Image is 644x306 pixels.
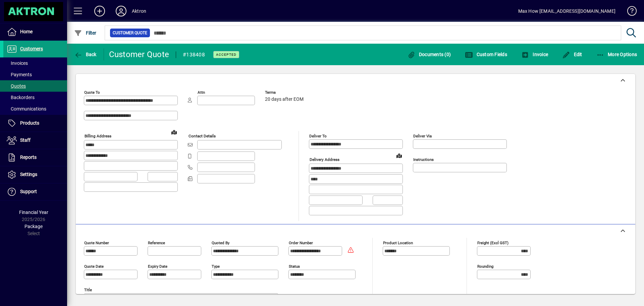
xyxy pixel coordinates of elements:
[198,90,205,95] mat-label: Attn
[3,103,67,115] a: Communications
[406,48,452,60] button: Documents (0)
[7,106,46,112] span: Communications
[212,240,229,245] mat-label: Quoted by
[265,97,304,102] span: 20 days after EOM
[477,240,508,245] mat-label: Freight (excl GST)
[265,90,305,95] span: Terms
[394,150,405,161] a: View on map
[3,80,67,92] a: Quotes
[383,240,413,245] mat-label: Product location
[465,52,507,57] span: Custom Fields
[84,90,100,95] mat-label: Quote To
[20,137,31,143] span: Staff
[3,92,67,103] a: Backorders
[74,30,97,36] span: Filter
[3,57,67,69] a: Invoices
[89,5,110,17] button: Add
[521,52,548,57] span: Invoice
[3,132,67,149] a: Staff
[216,52,236,57] span: ACCEPTED
[148,264,167,268] mat-label: Expiry date
[3,166,67,183] a: Settings
[3,149,67,166] a: Reports
[3,24,67,40] a: Home
[20,29,33,34] span: Home
[20,46,43,51] span: Customers
[463,48,509,60] button: Custom Fields
[562,52,582,57] span: Edit
[20,155,37,160] span: Reports
[24,224,43,229] span: Package
[596,52,637,57] span: More Options
[84,287,92,292] mat-label: Title
[109,49,169,60] div: Customer Quote
[148,240,165,245] mat-label: Reference
[622,1,636,23] a: Knowledge Base
[169,127,179,137] a: View on map
[520,48,550,60] button: Invoice
[20,189,37,194] span: Support
[110,5,132,17] button: Profile
[20,120,39,126] span: Products
[413,157,434,162] mat-label: Instructions
[3,115,67,132] a: Products
[289,264,300,268] mat-label: Status
[212,264,220,268] mat-label: Type
[132,6,146,16] div: Aktron
[84,264,104,268] mat-label: Quote date
[7,60,28,66] span: Invoices
[19,210,48,215] span: Financial Year
[560,48,584,60] button: Edit
[74,52,97,57] span: Back
[595,48,639,60] button: More Options
[3,183,67,200] a: Support
[72,48,98,60] button: Back
[518,6,615,16] div: Max How [EMAIL_ADDRESS][DOMAIN_NAME]
[7,72,32,77] span: Payments
[113,30,147,36] span: Customer Quote
[20,172,37,177] span: Settings
[413,134,432,138] mat-label: Deliver via
[289,240,313,245] mat-label: Order number
[72,27,98,39] button: Filter
[7,83,26,89] span: Quotes
[309,134,327,138] mat-label: Deliver To
[84,240,109,245] mat-label: Quote number
[407,52,451,57] span: Documents (0)
[3,69,67,80] a: Payments
[183,49,205,60] div: #138408
[7,95,35,100] span: Backorders
[67,48,104,60] app-page-header-button: Back
[477,264,493,268] mat-label: Rounding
